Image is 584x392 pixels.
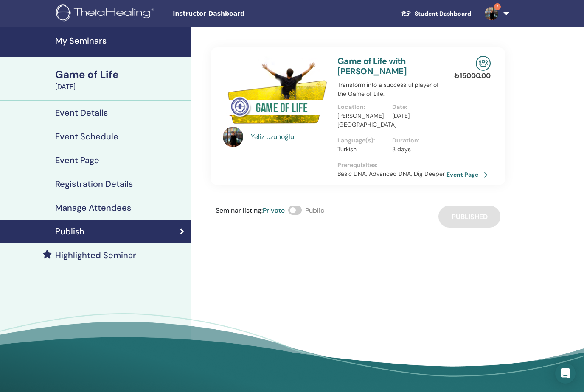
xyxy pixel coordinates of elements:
[55,155,99,165] h4: Event Page
[55,179,133,189] h4: Registration Details
[337,161,446,170] p: Prerequisites :
[223,127,243,147] img: default.jpg
[305,206,324,215] span: Public
[173,9,300,18] span: Instructor Dashboard
[392,136,442,145] p: Duration :
[337,56,407,77] a: Game of Life with [PERSON_NAME]
[223,56,327,129] img: Game of Life
[446,168,491,181] a: Event Page
[50,67,191,92] a: Game of Life[DATE]
[55,226,84,236] h4: Publish
[337,103,387,111] p: Location :
[337,81,446,98] p: Transform into a successful player of the Game of Life.
[263,206,285,215] span: Private
[401,10,411,17] img: graduation-cap-white.svg
[55,67,186,82] div: Game of Life
[216,206,263,215] span: Seminar listing :
[392,145,442,154] p: 3 days
[55,131,118,142] h4: Event Schedule
[251,132,329,142] a: Yeliz Uzunoğlu
[454,71,491,81] p: ₺ 15000.00
[55,203,131,213] h4: Manage Attendees
[55,82,186,92] div: [DATE]
[337,111,387,129] p: [PERSON_NAME][GEOGRAPHIC_DATA]
[55,108,108,118] h4: Event Details
[555,363,576,384] div: Open Intercom Messenger
[337,136,387,145] p: Language(s) :
[485,7,498,20] img: default.jpg
[55,36,186,46] h4: My Seminars
[337,170,446,178] p: Basic DNA, Advanced DNA, Dig Deeper
[392,103,442,111] p: Date :
[494,3,501,10] span: 2
[476,56,491,71] img: In-Person Seminar
[394,6,478,22] a: Student Dashboard
[337,145,387,154] p: Turkish
[56,4,157,23] img: logo.png
[55,250,136,260] h4: Highlighted Seminar
[392,111,442,120] p: [DATE]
